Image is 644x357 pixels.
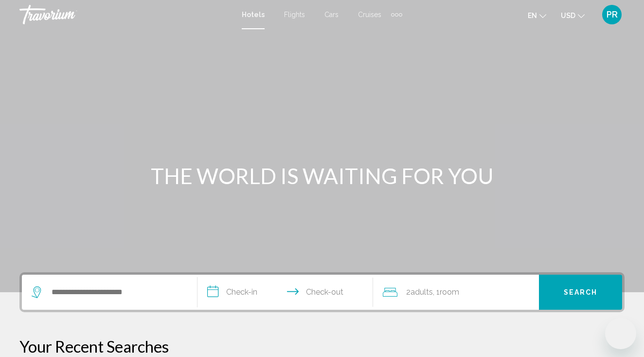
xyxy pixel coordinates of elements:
button: Extra navigation items [391,7,402,22]
span: PR [607,10,618,19]
iframe: Button to launch messaging window [605,318,636,349]
span: USD [561,12,575,19]
button: Change language [528,8,546,22]
span: Search [564,289,598,297]
a: Cruises [358,11,381,19]
span: Room [440,287,459,297]
span: en [528,12,537,19]
span: Adults [411,287,433,297]
a: Flights [284,11,305,19]
a: Cars [324,11,339,19]
button: Check in and out dates [197,275,373,310]
a: Hotels [242,11,265,19]
button: User Menu [599,4,625,25]
div: Search widget [22,275,622,310]
button: Travelers: 2 adults, 0 children [373,275,539,310]
span: , 1 [433,285,459,299]
button: Change currency [561,8,585,22]
h1: THE WORLD IS WAITING FOR YOU [140,163,504,188]
p: Your Recent Searches [19,337,625,356]
a: Travorium [19,5,232,24]
button: Search [539,275,622,310]
span: 2 [406,285,433,299]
